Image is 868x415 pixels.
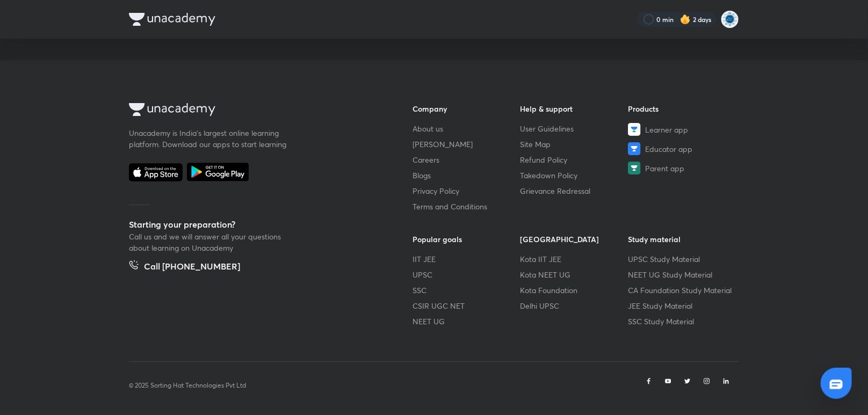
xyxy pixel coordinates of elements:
[413,139,520,150] a: [PERSON_NAME]
[413,253,520,265] a: IIT JEE
[144,260,240,275] h5: Call [PHONE_NUMBER]
[645,124,688,135] span: Learner app
[520,139,628,150] a: Site Map
[520,285,628,296] a: Kota Foundation
[520,154,628,165] a: Refund Policy
[520,253,628,265] a: Kota IIT JEE
[628,269,736,280] a: NEET UG Study Material
[520,300,628,311] a: Delhi UPSC
[628,285,736,296] a: CA Foundation Study Material
[628,142,641,155] img: Educator app
[645,163,684,174] span: Parent app
[413,300,520,311] a: CSIR UGC NET
[129,260,240,275] a: Call [PHONE_NUMBER]
[413,123,520,134] a: About us
[628,162,736,174] a: Parent app
[520,269,628,280] a: Kota NEET UG
[520,123,628,134] a: User Guidelines
[628,142,736,155] a: Educator app
[129,218,378,231] h5: Starting your preparation?
[129,231,290,253] p: Call us and we will answer all your questions about learning on Unacademy
[628,234,736,245] h6: Study material
[520,185,628,196] a: Grievance Redressal
[628,300,736,311] a: JEE Study Material
[413,285,520,296] a: SSC
[520,170,628,181] a: Takedown Policy
[520,103,628,114] h6: Help & support
[413,154,439,165] span: Careers
[628,162,641,174] img: Parent app
[413,170,520,181] a: Blogs
[628,123,736,136] a: Learner app
[413,154,520,165] a: Careers
[628,103,736,114] h6: Products
[129,103,378,119] a: Company Logo
[628,253,736,265] a: UPSC Study Material
[645,143,692,155] span: Educator app
[628,316,736,327] a: SSC Study Material
[129,381,246,390] p: © 2025 Sorting Hat Technologies Pvt Ltd
[413,103,520,114] h6: Company
[721,10,739,28] img: supriya Clinical research
[413,201,520,212] a: Terms and Conditions
[413,234,520,245] h6: Popular goals
[680,14,691,25] img: streak
[413,316,520,327] a: NEET UG
[413,269,520,280] a: UPSC
[129,127,290,150] p: Unacademy is India’s largest online learning platform. Download our apps to start learning
[129,13,215,26] img: Company Logo
[413,185,520,196] a: Privacy Policy
[129,103,215,116] img: Company Logo
[628,123,641,136] img: Learner app
[520,234,628,245] h6: [GEOGRAPHIC_DATA]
